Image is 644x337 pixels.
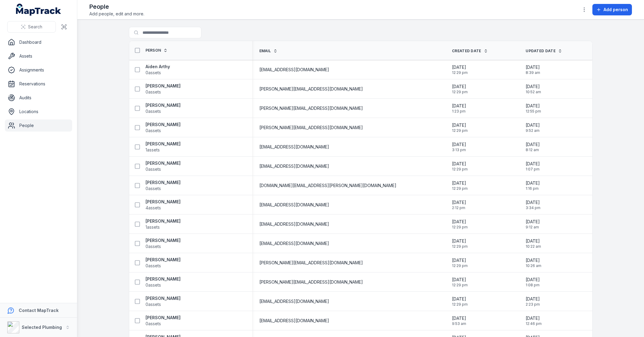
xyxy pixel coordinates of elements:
[452,167,468,172] span: 12:29 pm
[146,128,161,134] span: 0 assets
[452,141,466,152] time: 28/02/2025, 3:13:20 pm
[526,296,540,307] time: 01/09/2025, 2:23:43 pm
[526,161,540,172] time: 11/08/2025, 1:07:47 pm
[526,302,540,307] span: 2:23 pm
[526,180,540,186] span: [DATE]
[146,180,181,186] strong: [PERSON_NAME]
[259,105,363,111] span: [PERSON_NAME][EMAIL_ADDRESS][DOMAIN_NAME]
[452,277,468,283] span: [DATE]
[22,325,62,330] strong: Selected Plumbing
[452,49,481,53] span: Created Date
[146,257,181,263] strong: [PERSON_NAME]
[452,64,468,75] time: 14/01/2025, 12:29:42 pm
[146,122,181,134] a: [PERSON_NAME]0assets
[526,84,541,94] time: 01/09/2025, 10:52:58 am
[146,237,181,250] a: [PERSON_NAME]0assets
[452,122,468,128] span: [DATE]
[146,301,161,307] span: 0 assets
[146,295,181,307] a: [PERSON_NAME]0assets
[526,186,540,191] span: 1:16 pm
[28,24,42,30] span: Search
[146,122,181,128] strong: [PERSON_NAME]
[452,103,466,109] span: [DATE]
[526,238,541,249] time: 02/09/2025, 10:22:34 am
[146,276,181,288] a: [PERSON_NAME]0assets
[146,276,181,282] strong: [PERSON_NAME]
[526,167,540,172] span: 1:07 pm
[146,141,181,153] a: [PERSON_NAME]1assets
[452,263,468,268] span: 12:29 pm
[5,36,72,48] a: Dashboard
[16,4,61,16] a: MapTrack
[452,199,466,210] time: 14/05/2025, 2:12:32 pm
[526,180,540,191] time: 11/08/2025, 1:16:06 pm
[146,186,161,192] span: 0 assets
[259,183,396,189] span: [DOMAIN_NAME][EMAIL_ADDRESS][PERSON_NAME][DOMAIN_NAME]
[146,295,181,301] strong: [PERSON_NAME]
[526,64,540,75] time: 18/08/2025, 8:39:46 am
[259,49,271,53] span: Email
[146,237,181,243] strong: [PERSON_NAME]
[526,283,540,288] span: 1:08 pm
[526,148,540,152] span: 8:12 am
[452,161,468,172] time: 14/01/2025, 12:29:42 pm
[452,180,468,191] time: 14/01/2025, 12:29:42 pm
[604,7,628,13] span: Add person
[526,244,541,249] span: 10:22 am
[526,277,540,283] span: [DATE]
[146,199,181,211] a: [PERSON_NAME]4assets
[146,83,181,95] a: [PERSON_NAME]0assets
[452,225,468,230] span: 12:29 pm
[452,49,488,53] a: Created Date
[452,122,468,133] time: 14/01/2025, 12:29:42 pm
[259,144,329,150] span: [EMAIL_ADDRESS][DOMAIN_NAME]
[146,48,161,53] span: Person
[5,50,72,62] a: Assets
[526,103,541,114] time: 18/08/2025, 12:55:35 pm
[259,125,363,131] span: [PERSON_NAME][EMAIL_ADDRESS][DOMAIN_NAME]
[526,49,556,53] span: Updated Date
[259,298,329,304] span: [EMAIL_ADDRESS][DOMAIN_NAME]
[146,83,181,89] strong: [PERSON_NAME]
[526,296,540,302] span: [DATE]
[526,199,540,210] time: 29/08/2025, 3:34:37 pm
[452,257,468,268] time: 14/01/2025, 12:29:42 pm
[19,308,59,313] strong: Contact MapTrack
[526,277,540,288] time: 18/08/2025, 1:08:36 pm
[146,102,181,108] strong: [PERSON_NAME]
[526,321,542,326] span: 12:46 pm
[452,103,466,114] time: 13/02/2025, 1:23:00 pm
[146,282,161,288] span: 0 assets
[146,224,160,230] span: 1 assets
[452,238,468,249] time: 14/01/2025, 12:29:42 pm
[526,257,541,268] time: 02/09/2025, 10:26:19 am
[526,103,541,109] span: [DATE]
[146,160,181,172] a: [PERSON_NAME]0assets
[526,238,541,244] span: [DATE]
[452,315,466,321] span: [DATE]
[452,84,468,90] span: [DATE]
[89,2,144,11] h2: People
[259,67,329,73] span: [EMAIL_ADDRESS][DOMAIN_NAME]
[526,70,540,75] span: 8:39 am
[452,283,468,288] span: 12:29 pm
[452,205,466,210] span: 2:12 pm
[592,4,632,15] button: Add person
[146,257,181,269] a: [PERSON_NAME]0assets
[5,92,72,104] a: Audits
[146,160,181,166] strong: [PERSON_NAME]
[89,11,144,17] span: Add people, edit and more.
[146,315,181,327] a: [PERSON_NAME]0assets
[452,180,468,186] span: [DATE]
[146,141,181,147] strong: [PERSON_NAME]
[526,225,540,230] span: 9:12 am
[146,48,168,53] a: Person
[5,64,72,76] a: Assignments
[452,186,468,191] span: 12:29 pm
[452,84,468,94] time: 14/01/2025, 12:29:42 pm
[5,106,72,118] a: Locations
[452,244,468,249] span: 12:29 pm
[452,90,468,94] span: 12:29 pm
[146,218,181,224] strong: [PERSON_NAME]
[452,148,466,152] span: 3:13 pm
